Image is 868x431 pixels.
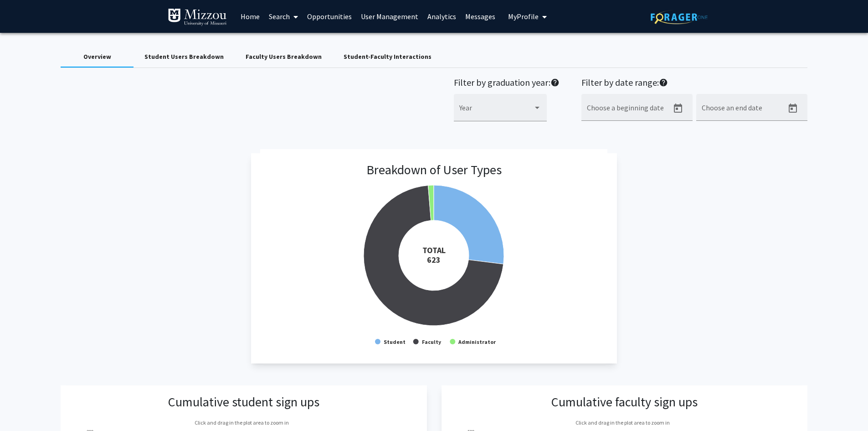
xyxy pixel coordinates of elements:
[366,162,502,178] h3: Breakdown of User Types
[303,0,356,32] a: Opportunities
[454,77,560,90] h2: Filter by graduation year:
[356,0,423,32] a: User Management
[168,8,227,26] img: University of Missouri Logo
[659,77,668,88] mat-icon: help
[550,77,560,88] mat-icon: help
[422,338,442,345] text: Faculty
[83,52,111,62] div: Overview
[422,245,445,265] tspan: TOTAL 623
[551,395,698,410] h3: Cumulative faculty sign ups
[669,99,687,118] button: Open calendar
[784,99,802,118] button: Open calendar
[7,390,39,424] iframe: Chat
[236,0,264,32] a: Home
[264,0,303,32] a: Search
[168,395,319,410] h3: Cumulative student sign ups
[458,338,496,345] text: Administrator
[246,52,322,62] div: Faculty Users Breakdown
[344,52,431,62] div: Student-Faculty Interactions
[461,0,500,32] a: Messages
[575,419,669,426] text: Click and drag in the plot area to zoom in
[195,419,289,426] text: Click and drag in the plot area to zoom in
[423,0,461,32] a: Analytics
[144,52,224,62] div: Student Users Breakdown
[651,10,708,24] img: ForagerOne Logo
[581,77,807,90] h2: Filter by date range:
[384,338,406,345] text: Student
[508,12,539,21] span: My Profile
